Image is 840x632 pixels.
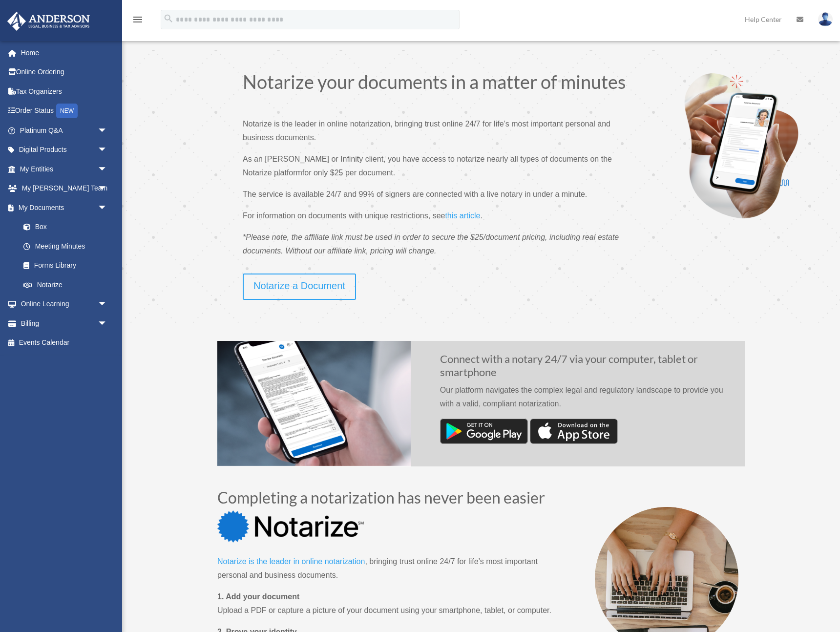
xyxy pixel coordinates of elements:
[440,353,730,383] h2: Connect with a notary 24/7 via your computer, tablet or smartphone
[7,198,122,217] a: My Documentsarrow_drop_down
[98,198,117,218] span: arrow_drop_down
[163,13,174,24] i: search
[98,140,117,160] span: arrow_drop_down
[14,236,122,256] a: Meeting Minutes
[7,314,122,333] a: Billingarrow_drop_down
[7,159,122,179] a: My Entitiesarrow_drop_down
[98,121,117,141] span: arrow_drop_down
[243,211,445,220] span: For information on documents with unique restrictions, see
[217,590,559,625] p: Upload a PDF or capture a picture of your document using your smartphone, tablet, or computer.
[98,159,117,179] span: arrow_drop_down
[302,169,395,177] span: for only $25 per document.
[98,295,117,315] span: arrow_drop_down
[7,63,122,82] a: Online Ordering
[132,14,144,25] i: menu
[243,190,587,198] span: The service is available 24/7 and 99% of signers are connected with a live notary in under a minute.
[243,72,636,96] h1: Notarize your documents in a matter of minutes
[681,72,802,219] img: Notarize-hero
[217,341,411,466] img: Notarize Doc-1
[445,211,480,225] a: this article
[7,179,122,198] a: My [PERSON_NAME] Teamarrow_drop_down
[7,82,122,101] a: Tax Organizers
[7,333,122,353] a: Events Calendar
[217,557,365,570] a: Notarize is the leader in online notarization
[217,490,559,510] h2: Completing a notarization has never been easier
[243,155,612,177] span: As an [PERSON_NAME] or Infinity client, you have access to notarize nearly all types of documents...
[818,12,833,26] img: User Pic
[217,555,559,590] p: , bringing trust online 24/7 for life’s most important personal and business documents.
[98,179,117,199] span: arrow_drop_down
[445,211,480,220] span: this article
[480,211,482,220] span: .
[14,275,117,295] a: Notarize
[7,43,122,63] a: Home
[7,295,122,314] a: Online Learningarrow_drop_down
[217,592,299,601] strong: 1. Add your document
[98,314,117,334] span: arrow_drop_down
[7,101,122,121] a: Order StatusNEW
[132,17,144,25] a: menu
[440,383,730,419] p: Our platform navigates the complex legal and regulatory landscape to provide you with a valid, co...
[56,104,78,118] div: NEW
[7,121,122,140] a: Platinum Q&Aarrow_drop_down
[4,12,93,31] img: Anderson Advisors Platinum Portal
[7,140,122,160] a: Digital Productsarrow_drop_down
[14,217,122,237] a: Box
[14,256,122,275] a: Forms Library
[243,120,610,142] span: Notarize is the leader in online notarization, bringing trust online 24/7 for life’s most importa...
[243,233,619,255] span: *Please note, the affiliate link must be used in order to secure the $25/document pricing, includ...
[243,274,356,300] a: Notarize a Document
